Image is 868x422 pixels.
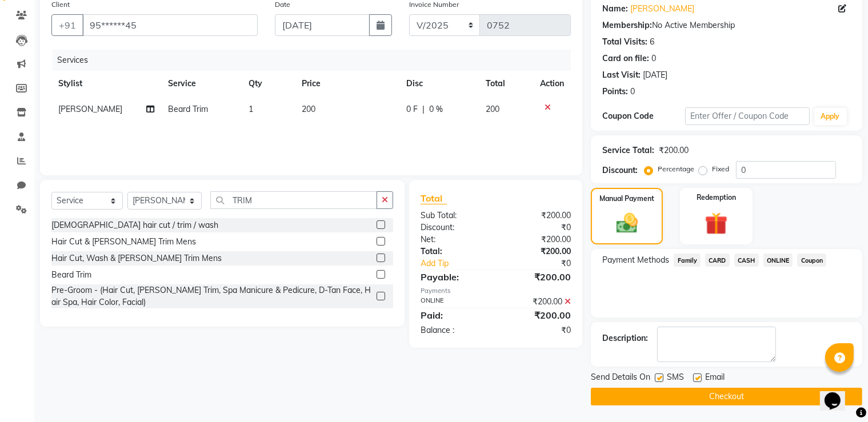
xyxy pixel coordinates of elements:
span: SMS [667,371,684,385]
div: Net: [412,234,496,246]
div: ₹200.00 [496,270,580,284]
div: ₹200.00 [496,210,580,222]
span: CASH [734,254,759,267]
div: Card on file: [602,53,649,65]
div: ₹200.00 [496,234,580,246]
label: Percentage [658,164,694,174]
th: Service [161,71,242,97]
div: [DATE] [643,69,667,81]
span: 0 F [406,103,418,115]
div: Hair Cut & [PERSON_NAME] Trim Mens [51,236,196,248]
div: ₹200.00 [496,308,580,322]
th: Price [295,71,399,97]
th: Total [479,71,533,97]
button: Checkout [591,388,862,405]
div: ONLINE [412,296,496,308]
span: 0 % [429,103,443,115]
button: +91 [51,14,83,36]
div: Description: [602,332,648,344]
span: Beard Trim [168,104,208,114]
th: Action [533,71,571,97]
div: ₹0 [496,222,580,234]
span: ONLINE [763,254,793,267]
iframe: chat widget [820,376,857,411]
span: CARD [705,254,730,267]
label: Manual Payment [599,194,654,204]
span: Coupon [797,254,826,267]
span: Family [674,254,701,267]
div: Payable: [412,270,496,284]
input: Enter Offer / Coupon Code [685,107,809,125]
div: 0 [651,53,656,65]
th: Disc [399,71,479,97]
span: Payment Methods [602,254,669,266]
div: Last Visit: [602,69,641,81]
th: Stylist [51,71,161,97]
div: Service Total: [602,144,654,156]
input: Search or Scan [210,191,377,209]
div: Discount: [412,222,496,234]
div: Sub Total: [412,210,496,222]
span: Send Details On [591,371,650,385]
div: ₹200.00 [496,296,580,308]
div: ₹0 [496,324,580,336]
div: Points: [602,86,628,98]
div: Payments [421,286,571,296]
div: Total Visits: [602,36,647,48]
div: Paid: [412,308,496,322]
div: Services [53,50,579,71]
div: Balance : [412,324,496,336]
input: Search by Name/Mobile/Email/Code [82,14,258,36]
div: Beard Trim [51,269,91,281]
div: No Active Membership [602,19,851,31]
img: _gift.svg [698,210,735,238]
a: [PERSON_NAME] [630,3,694,15]
div: 6 [650,36,654,48]
span: Total [421,192,447,204]
div: [DEMOGRAPHIC_DATA] hair cut / trim / wash [51,219,218,231]
img: _cash.svg [610,211,645,236]
button: Apply [814,108,847,125]
label: Fixed [712,164,729,174]
div: Discount: [602,164,638,176]
a: Add Tip [412,258,510,270]
div: Coupon Code [602,110,685,122]
span: Email [705,371,725,385]
div: ₹200.00 [659,144,689,156]
label: Redemption [697,192,736,203]
div: Membership: [602,19,652,31]
div: 0 [630,86,635,98]
th: Qty [242,71,295,97]
div: ₹200.00 [496,246,580,258]
div: Total: [412,246,496,258]
span: 200 [486,104,499,114]
span: | [422,103,425,115]
div: ₹0 [510,258,579,270]
span: 200 [302,104,315,114]
div: Hair Cut, Wash & [PERSON_NAME] Trim Mens [51,252,222,264]
span: [PERSON_NAME] [58,104,122,114]
div: Name: [602,3,628,15]
span: 1 [249,104,253,114]
div: Pre-Groom - (Hair Cut, [PERSON_NAME] Trim, Spa Manicure & Pedicure, D-Tan Face, Hair Spa, Hair Co... [51,284,372,308]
